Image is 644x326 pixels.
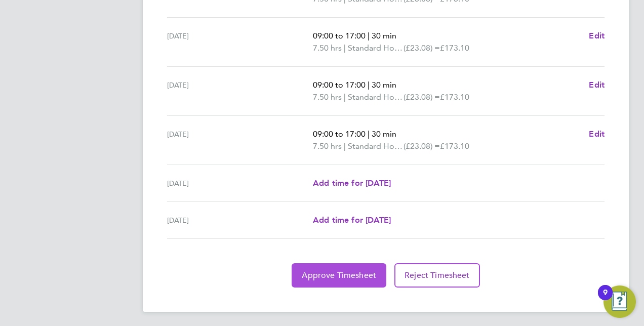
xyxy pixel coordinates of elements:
[292,263,386,288] button: Approve Timesheet
[368,80,370,90] span: |
[404,141,440,151] span: (£23.08) =
[589,128,605,140] a: Edit
[167,128,313,152] div: [DATE]
[313,129,366,139] span: 09:00 to 17:00
[603,293,608,306] div: 9
[313,31,366,40] span: 09:00 to 17:00
[313,92,342,102] span: 7.50 hrs
[589,80,605,90] span: Edit
[589,30,605,42] a: Edit
[313,80,366,90] span: 09:00 to 17:00
[404,43,440,53] span: (£23.08) =
[348,140,404,152] span: Standard Hourly
[313,178,391,188] span: Add time for [DATE]
[372,31,396,40] span: 30 min
[440,43,469,53] span: £173.10
[372,80,396,90] span: 30 min
[368,31,370,40] span: |
[344,92,346,102] span: |
[344,43,346,53] span: |
[313,214,391,226] a: Add time for [DATE]
[404,92,440,102] span: (£23.08) =
[302,270,376,280] span: Approve Timesheet
[313,141,342,151] span: 7.50 hrs
[167,177,313,189] div: [DATE]
[313,43,342,53] span: 7.50 hrs
[394,263,480,288] button: Reject Timesheet
[344,141,346,151] span: |
[167,214,313,226] div: [DATE]
[167,30,313,54] div: [DATE]
[313,177,391,189] a: Add time for [DATE]
[405,270,470,280] span: Reject Timesheet
[368,129,370,139] span: |
[589,31,605,40] span: Edit
[372,129,396,139] span: 30 min
[603,286,636,318] button: Open Resource Center, 9 new notifications
[167,79,313,103] div: [DATE]
[348,91,404,103] span: Standard Hourly
[589,129,605,139] span: Edit
[313,215,391,225] span: Add time for [DATE]
[440,141,469,151] span: £173.10
[589,79,605,91] a: Edit
[348,42,404,54] span: Standard Hourly
[440,92,469,102] span: £173.10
